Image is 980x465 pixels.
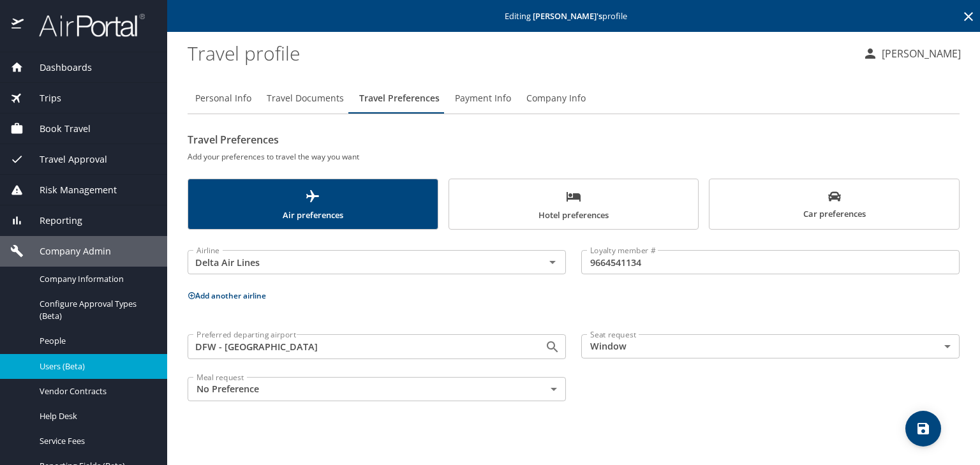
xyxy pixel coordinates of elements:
[40,335,152,347] span: People
[24,214,82,228] span: Reporting
[581,334,960,358] div: Window
[878,46,961,61] p: [PERSON_NAME]
[457,189,691,223] span: Hotel preferences
[24,91,61,105] span: Trips
[40,435,152,447] span: Service Fees
[188,150,960,163] h6: Add your preferences to travel the way you want
[40,360,152,373] span: Users (Beta)
[455,91,511,107] span: Payment Info
[188,83,960,114] div: Profile
[544,253,561,271] button: Open
[24,183,117,197] span: Risk Management
[40,298,152,322] span: Configure Approval Types (Beta)
[188,377,566,401] div: No Preference
[857,42,966,65] button: [PERSON_NAME]
[40,410,152,422] span: Help Desk
[544,338,561,356] button: Open
[188,179,960,230] div: scrollable force tabs example
[171,12,976,20] p: Editing profile
[11,13,25,38] img: icon-airportal.png
[188,33,852,73] h1: Travel profile
[24,122,91,136] span: Book Travel
[191,338,524,355] input: Search for and select an airport
[717,190,951,221] span: Car preferences
[25,13,145,38] img: airportal-logo.png
[40,385,152,397] span: Vendor Contracts
[905,411,941,447] button: save
[24,244,111,258] span: Company Admin
[24,61,92,75] span: Dashboards
[526,91,586,107] span: Company Info
[533,10,602,22] strong: [PERSON_NAME] 's
[188,129,960,150] h2: Travel Preferences
[195,91,251,107] span: Personal Info
[267,91,344,107] span: Travel Documents
[24,152,107,166] span: Travel Approval
[196,189,430,223] span: Air preferences
[359,91,440,107] span: Travel Preferences
[191,254,524,270] input: Select an Airline
[188,290,266,301] button: Add another airline
[40,273,152,285] span: Company Information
